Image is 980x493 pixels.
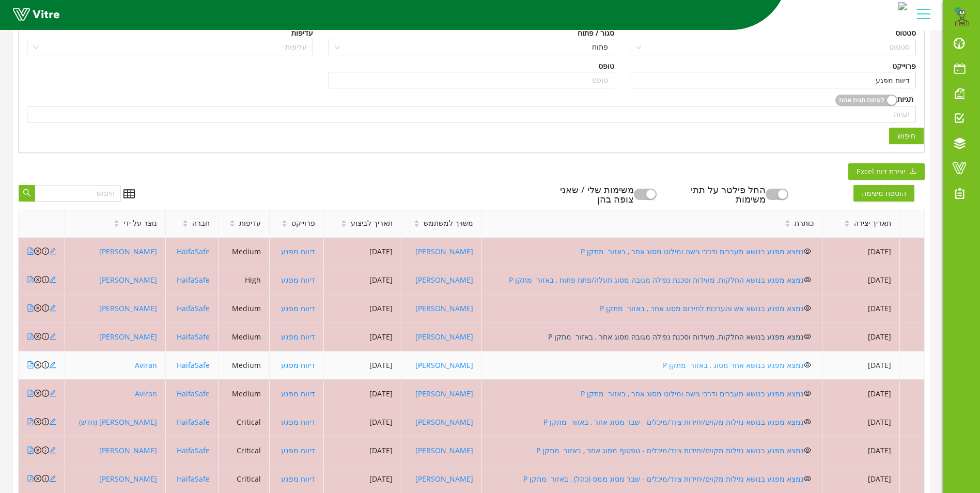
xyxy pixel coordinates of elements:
[219,408,270,437] td: Critical
[536,445,804,455] a: נמצא מפגע בנושא נזילות מקוים/יחידות ציוד/מיכלים - טפטוף מסוג אחר , באזור מתקן P
[785,219,790,224] span: caret-up
[177,474,210,484] a: HaifaSafe
[804,333,811,340] span: eye
[341,223,347,228] span: caret-down
[897,94,913,105] div: תגיות
[853,185,914,202] span: הוספת משימה
[822,323,900,351] td: [DATE]
[548,332,804,342] a: נמצא מפגע בנושא החלקות, מעידות וסכנת נפילה מגובה מסוג אחר , באזור מתקן P
[822,266,900,295] td: [DATE]
[49,304,56,312] span: edit
[49,389,56,398] a: edit
[804,276,811,283] span: eye
[509,275,804,285] a: נמצא מפגע בנושא החלקות, מעידות וסכנת נפילה מגובה מסוג תעלה/פתח פתוח , באזור מתקן P
[34,475,41,482] span: close-circle
[42,248,49,255] span: info-circle
[281,303,315,313] a: דיווח מפגע
[219,266,270,295] td: High
[663,360,804,370] a: נמצא מפגע בנושא אחר מסוג , באזור מתקן P
[952,5,972,26] img: 1b769f6a-5bd2-4624-b62a-8340ff607ce4.png
[182,223,188,228] span: caret-down
[324,295,401,323] td: [DATE]
[42,361,49,368] span: info-circle
[795,218,814,229] span: כותרת
[135,360,157,370] a: Aviran
[219,295,270,323] td: Medium
[99,332,157,342] a: [PERSON_NAME]
[239,218,261,229] span: עדיפות
[822,238,900,266] td: [DATE]
[324,351,401,380] td: [DATE]
[27,276,34,283] span: file-pdf
[79,417,157,427] a: [PERSON_NAME] (חדש)
[581,246,804,256] a: נמצא מפגע בנושא מעברים ודרכי גישה ומילוט מסוג אחר , באזור מתקן P
[324,380,401,408] td: [DATE]
[677,185,765,204] div: החל פילטר על תתי משימות
[897,130,915,142] span: חיפוש
[42,333,49,340] span: info-circle
[909,167,916,176] span: download
[49,332,56,342] a: edit
[114,223,119,228] span: caret-down
[27,360,34,370] a: file-pdf
[34,304,41,312] span: close-circle
[42,475,49,482] span: info-circle
[424,218,473,229] span: משויך למשתמש
[898,2,907,10] img: c0dca6a0-d8b6-4077-9502-601a54a2ea4a.jpg
[49,303,56,313] a: edit
[822,408,900,437] td: [DATE]
[177,360,210,370] a: HaifaSafe
[177,246,210,256] a: HaifaSafe
[546,185,634,204] div: משימות שלי / שאני צופה בהן
[34,333,41,340] span: close-circle
[324,238,401,266] td: [DATE]
[27,446,34,454] span: file-pdf
[853,186,925,198] a: הוספת משימה
[99,474,157,484] a: [PERSON_NAME]
[854,218,891,229] span: תאריך יצירה
[34,276,41,283] span: close-circle
[889,128,924,144] button: חיפוש
[415,474,473,484] a: [PERSON_NAME]
[177,303,210,313] a: HaifaSafe
[23,189,31,198] span: search
[415,332,473,342] a: [PERSON_NAME]
[324,266,401,295] td: [DATE]
[839,95,884,106] span: לפחות תגית אחת
[414,223,419,228] span: caret-down
[27,246,34,256] a: file-pdf
[219,380,270,408] td: Medium
[34,418,41,425] span: close-circle
[324,437,401,465] td: [DATE]
[49,418,56,425] span: edit
[192,218,210,229] span: חברה
[27,475,34,482] span: file-pdf
[35,185,121,202] input: חיפוש
[99,303,157,313] a: [PERSON_NAME]
[415,445,473,455] a: [PERSON_NAME]
[27,418,34,425] span: file-pdf
[49,246,56,256] a: edit
[49,390,56,397] span: edit
[27,275,34,285] a: file-pdf
[822,380,900,408] td: [DATE]
[414,219,419,224] span: caret-up
[49,275,56,285] a: edit
[49,475,56,482] span: edit
[27,445,34,455] a: file-pdf
[415,303,473,313] a: [PERSON_NAME]
[114,219,119,224] span: caret-up
[324,323,401,351] td: [DATE]
[229,223,235,228] span: caret-down
[281,246,315,256] a: דיווח מפגע
[34,446,41,454] span: close-circle
[42,446,49,454] span: info-circle
[19,185,35,202] button: search
[49,276,56,283] span: edit
[578,27,614,39] div: סגור / פתוח
[822,351,900,380] td: [DATE]
[804,475,811,482] span: eye
[804,304,811,312] span: eye
[27,361,34,368] span: file-pdf
[99,275,157,285] a: [PERSON_NAME]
